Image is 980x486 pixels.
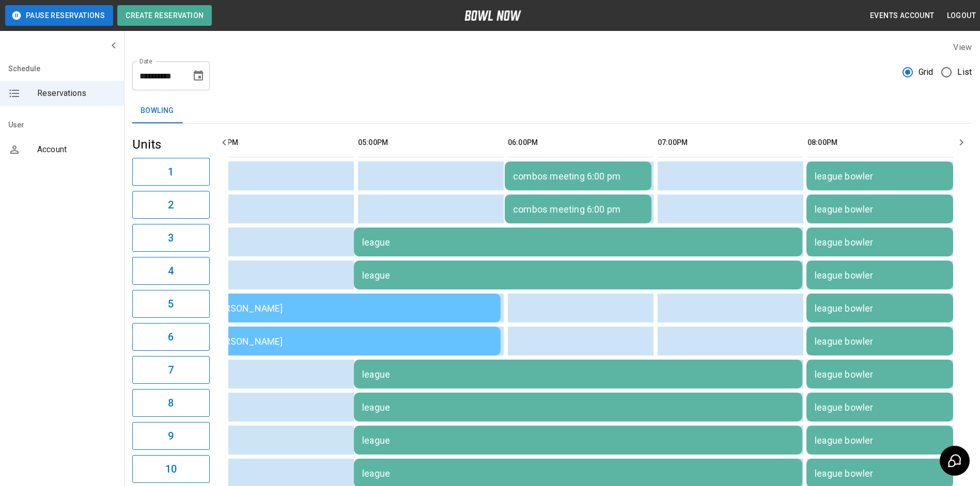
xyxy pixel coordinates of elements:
h6: 4 [168,263,174,279]
button: 5 [132,290,210,318]
span: Grid [919,66,934,78]
span: Account [37,143,116,156]
div: inventory tabs [132,99,972,123]
div: league bowler [815,369,945,380]
h6: 5 [168,296,174,312]
button: Pause Reservations [5,5,113,26]
div: league [362,402,794,413]
button: 6 [132,323,210,351]
div: league [362,468,794,479]
div: league [362,270,794,281]
div: league bowler [815,402,945,413]
h5: Units [132,136,210,153]
button: 1 [132,158,210,186]
div: league [362,237,794,248]
h6: 2 [168,197,174,213]
button: 9 [132,422,210,450]
span: List [957,66,972,78]
div: league bowler [815,270,945,281]
button: Create Reservation [117,5,212,26]
div: league bowler [815,237,945,248]
div: combos meeting 6:00 pm [513,204,643,215]
button: Logout [943,6,980,25]
span: Reservations [37,87,116,100]
div: league bowler [815,171,945,182]
button: 2 [132,191,210,219]
label: View [953,42,972,52]
div: league bowler [815,204,945,215]
div: league bowler [815,336,945,347]
h6: 3 [168,230,174,246]
div: league bowler [815,468,945,479]
div: league bowler [815,435,945,446]
button: Events Account [866,6,939,25]
div: league bowler [815,303,945,314]
div: league [362,435,794,446]
h6: 7 [168,362,174,378]
h6: 9 [168,428,174,444]
h6: 6 [168,329,174,345]
button: 3 [132,224,210,252]
button: 7 [132,356,210,384]
div: combos meeting 6:00 pm [513,171,643,182]
button: 8 [132,389,210,417]
button: 4 [132,257,210,285]
button: Bowling [132,99,182,123]
div: [PERSON_NAME] [211,303,492,314]
h6: 1 [168,164,174,180]
div: [PERSON_NAME] [211,336,492,347]
h6: 10 [165,461,177,477]
h6: 8 [168,395,174,411]
button: Choose date, selected date is Aug 13, 2025 [188,66,209,86]
button: 10 [132,455,210,483]
img: logo [464,10,521,21]
div: league [362,369,794,380]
